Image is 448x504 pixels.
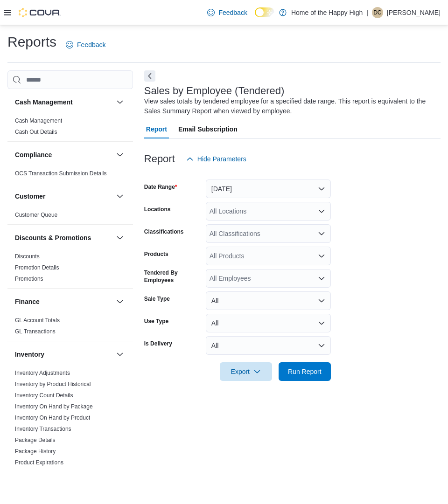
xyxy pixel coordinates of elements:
[7,168,133,183] div: Compliance
[206,314,331,332] button: All
[114,191,126,202] button: Customer
[318,207,325,215] button: Open list of options
[15,211,57,219] span: Customer Queue
[373,7,381,18] span: DC
[15,275,43,283] span: Promotions
[15,97,112,107] button: Cash Management
[318,252,325,260] button: Open list of options
[291,7,363,18] p: Home of the Happy High
[15,129,57,135] a: Cash Out Details
[206,180,331,198] button: [DATE]
[15,192,45,201] h3: Customer
[144,295,170,303] label: Sale Type
[7,315,133,341] div: Finance
[144,228,184,235] label: Classifications
[15,425,71,433] span: Inventory Transactions
[144,318,168,325] label: Use Type
[7,115,133,141] div: Cash Management
[15,150,52,159] h3: Compliance
[15,414,90,421] a: Inventory On Hand by Product
[15,212,57,218] a: Customer Queue
[15,459,63,466] span: Product Expirations
[387,7,441,18] p: [PERSON_NAME]
[144,85,285,97] h3: Sales by Employee (Tendered)
[15,117,62,124] a: Cash Management
[255,17,255,18] span: Dark Mode
[15,437,56,443] a: Package Details
[15,253,40,260] span: Discounts
[144,153,175,165] h3: Report
[114,97,126,108] button: Cash Management
[15,253,40,260] a: Discounts
[19,8,61,17] img: Cova
[15,448,56,455] span: Package History
[218,8,247,17] span: Feedback
[203,3,251,22] a: Feedback
[15,381,91,387] a: Inventory by Product Historical
[62,35,109,54] a: Feedback
[144,340,172,347] label: Is Delivery
[15,128,57,136] span: Cash Out Details
[15,264,59,271] span: Promotion Details
[15,276,43,282] a: Promotions
[15,328,56,335] span: GL Transactions
[15,328,56,335] a: GL Transactions
[114,149,126,160] button: Compliance
[178,120,238,138] span: Email Subscription
[15,317,60,324] a: GL Account Totals
[146,120,167,138] span: Report
[279,362,331,381] button: Run Report
[206,291,331,310] button: All
[206,336,331,355] button: All
[288,367,322,376] span: Run Report
[7,251,133,288] div: Discounts & Promotions
[15,369,70,377] span: Inventory Adjustments
[15,233,91,242] h3: Discounts & Promotions
[7,33,56,51] h1: Reports
[15,436,56,444] span: Package Details
[318,230,325,237] button: Open list of options
[372,7,383,18] div: Destiny Clausner
[318,275,325,282] button: Open list of options
[255,7,274,17] input: Dark Mode
[220,362,272,381] button: Export
[197,154,246,164] span: Hide Parameters
[144,250,168,258] label: Products
[15,380,91,388] span: Inventory by Product Historical
[15,403,93,410] a: Inventory On Hand by Package
[144,97,436,116] div: View sales totals by tendered employee for a specified date range. This report is equivalent to t...
[144,269,202,284] label: Tendered By Employees
[15,233,112,242] button: Discounts & Promotions
[15,350,44,359] h3: Inventory
[15,297,112,306] button: Finance
[15,459,63,466] a: Product Expirations
[144,206,171,213] label: Locations
[15,414,90,421] span: Inventory On Hand by Product
[15,264,59,271] a: Promotion Details
[15,448,56,455] a: Package History
[15,350,112,359] button: Inventory
[15,370,70,376] a: Inventory Adjustments
[15,317,60,324] span: GL Account Totals
[144,183,177,191] label: Date Range
[15,403,93,410] span: Inventory On Hand by Package
[15,192,112,201] button: Customer
[366,7,368,18] p: |
[15,392,73,399] span: Inventory Count Details
[114,232,126,243] button: Discounts & Promotions
[15,392,73,399] a: Inventory Count Details
[225,362,266,381] span: Export
[7,209,133,224] div: Customer
[114,349,126,360] button: Inventory
[144,70,155,82] button: Next
[15,426,71,432] a: Inventory Transactions
[114,296,126,307] button: Finance
[15,170,107,177] a: OCS Transaction Submission Details
[77,40,105,49] span: Feedback
[182,150,250,168] button: Hide Parameters
[15,170,107,177] span: OCS Transaction Submission Details
[15,97,73,107] h3: Cash Management
[15,150,112,159] button: Compliance
[15,297,40,306] h3: Finance
[15,117,62,124] span: Cash Management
